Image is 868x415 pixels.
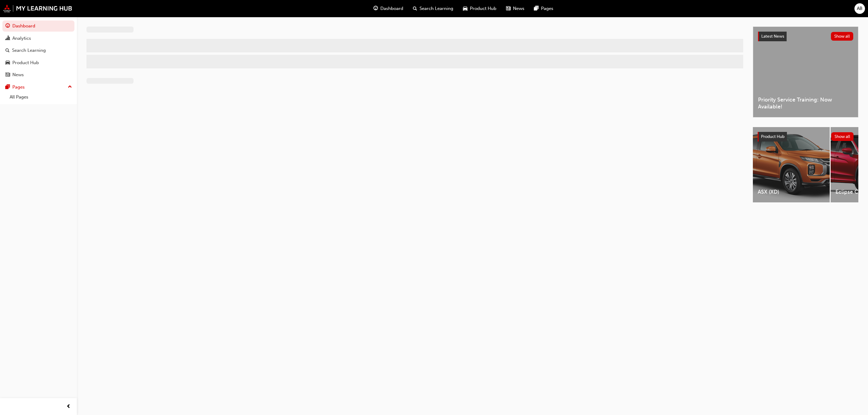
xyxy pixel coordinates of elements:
[758,132,854,142] a: Product HubShow all
[408,2,458,15] a: search-iconSearch Learning
[2,82,74,93] button: Pages
[2,33,74,44] a: Analytics
[831,32,854,41] button: Show all
[458,2,501,15] a: car-iconProduct Hub
[2,57,74,68] a: Product Hub
[2,20,74,32] a: Dashboard
[12,84,25,91] div: Pages
[3,5,72,12] img: mmal
[5,48,10,53] span: search-icon
[7,92,74,102] a: All Pages
[5,36,10,41] span: chart-icon
[2,69,74,80] a: News
[68,83,72,91] span: up-icon
[5,72,10,78] span: news-icon
[758,96,853,110] span: Priority Service Training: Now Available!
[12,59,39,66] div: Product Hub
[380,5,403,12] span: Dashboard
[12,71,24,78] div: News
[753,27,858,117] a: Latest NewsShow allPriority Service Training: Now Available!
[506,5,511,12] span: news-icon
[66,403,71,410] span: prev-icon
[541,5,553,12] span: Pages
[413,5,417,12] span: search-icon
[758,32,853,41] a: Latest NewsShow all
[529,2,558,15] a: pages-iconPages
[5,23,10,29] span: guage-icon
[5,60,10,66] span: car-icon
[761,34,784,39] span: Latest News
[2,19,74,82] button: DashboardAnalyticsSearch LearningProduct HubNews
[831,132,854,141] button: Show all
[534,5,539,12] span: pages-icon
[12,47,46,54] div: Search Learning
[501,2,529,15] a: news-iconNews
[513,5,524,12] span: News
[463,5,467,12] span: car-icon
[758,189,825,195] span: ASX (XD)
[857,5,863,12] span: AB
[2,45,74,56] a: Search Learning
[854,3,865,14] button: AB
[420,5,453,12] span: Search Learning
[373,5,378,12] span: guage-icon
[369,2,408,15] a: guage-iconDashboard
[12,35,31,42] div: Analytics
[5,85,10,90] span: pages-icon
[753,127,830,202] a: ASX (XD)
[470,5,496,12] span: Product Hub
[761,134,785,139] span: Product Hub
